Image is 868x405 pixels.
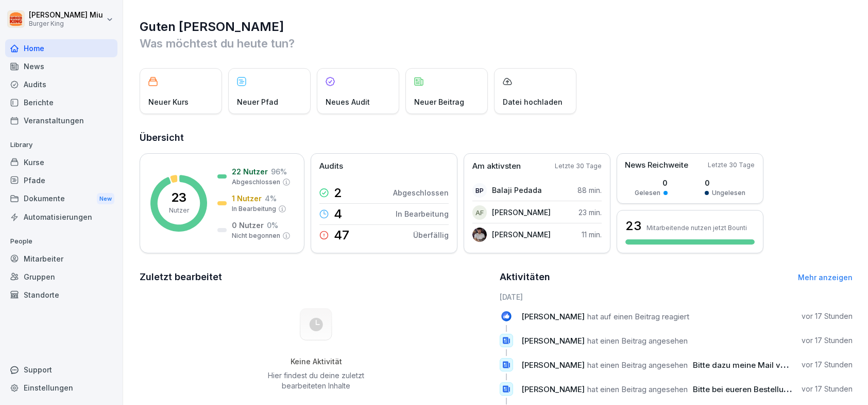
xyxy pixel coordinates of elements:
[5,286,117,304] a: Standorte
[264,357,368,366] h5: Keine Aktivität
[232,193,262,204] p: 1 Nutzer
[232,231,280,240] p: Nicht begonnen
[334,229,349,241] p: 47
[492,185,542,196] p: Balaji Pedada
[578,207,602,218] p: 23 min.
[5,208,117,226] a: Automatisierungen
[29,11,103,20] p: [PERSON_NAME] Miu
[140,35,853,52] p: Was möchtest du heute tun?
[500,291,853,302] h6: [DATE]
[5,233,117,250] p: People
[802,335,853,346] p: vor 17 Stunden
[334,187,342,199] p: 2
[5,111,117,129] a: Veranstaltungen
[29,20,103,27] p: Burger King
[140,19,853,35] h1: Guten [PERSON_NAME]
[5,171,117,189] a: Pfade
[5,379,117,397] a: Einstellungen
[802,384,853,394] p: vor 17 Stunden
[472,183,487,198] div: BP
[705,177,745,188] p: 0
[472,160,521,172] p: Am aktivsten
[646,224,747,232] p: Mitarbeitende nutzen jetzt Bounti
[232,166,268,177] p: 22 Nutzer
[271,166,287,177] p: 96 %
[319,160,343,172] p: Audits
[237,96,278,107] p: Neuer Pfad
[492,207,551,218] p: [PERSON_NAME]
[693,384,842,394] span: Bitte bei eueren Bestellungen beachten!
[708,160,755,170] p: Letzte 30 Tage
[5,137,117,153] p: Library
[625,159,688,171] p: News Reichweite
[521,336,585,346] span: [PERSON_NAME]
[232,220,264,231] p: 0 Nutzer
[472,228,487,242] img: tw5tnfnssutukm6nhmovzqwr.png
[326,96,370,107] p: Neues Audit
[587,360,688,370] span: hat einen Beitrag angesehen
[492,229,551,240] p: [PERSON_NAME]
[587,384,688,394] span: hat einen Beitrag angesehen
[798,273,853,282] a: Mehr anzeigen
[555,161,602,171] p: Letzte 30 Tage
[5,361,117,379] div: Support
[577,185,602,196] p: 88 min.
[169,206,189,215] p: Nutzer
[232,204,276,214] p: In Bearbeitung
[500,270,550,284] h2: Aktivitäten
[521,384,585,394] span: [PERSON_NAME]
[264,370,368,391] p: Hier findest du deine zuletzt bearbeiteten Inhalte
[5,93,117,111] a: Berichte
[5,189,117,208] div: Dokumente
[393,187,449,198] p: Abgeschlossen
[587,312,689,321] span: hat auf einen Beitrag reagiert
[587,336,688,346] span: hat einen Beitrag angesehen
[802,311,853,321] p: vor 17 Stunden
[5,75,117,93] a: Audits
[5,189,117,208] a: DokumenteNew
[5,57,117,75] a: News
[472,205,487,220] div: AF
[5,39,117,57] a: Home
[140,270,492,284] h2: Zuletzt bearbeitet
[334,208,342,220] p: 4
[712,188,745,198] p: Ungelesen
[171,191,186,204] p: 23
[414,96,464,107] p: Neuer Beitrag
[97,193,114,205] div: New
[148,96,189,107] p: Neuer Kurs
[265,193,277,204] p: 4 %
[267,220,278,231] p: 0 %
[5,268,117,286] a: Gruppen
[625,217,641,235] h3: 23
[635,188,660,198] p: Gelesen
[635,177,668,188] p: 0
[396,208,449,219] p: In Bearbeitung
[693,360,853,370] span: Bitte dazu meine Mail vom 17.09 beachten!
[140,131,853,145] h2: Übersicht
[5,153,117,171] a: Kurse
[5,250,117,268] a: Mitarbeiter
[802,360,853,370] p: vor 17 Stunden
[413,230,449,240] p: Überfällig
[521,360,585,370] span: [PERSON_NAME]
[232,177,280,187] p: Abgeschlossen
[521,312,585,321] span: [PERSON_NAME]
[582,229,602,240] p: 11 min.
[503,96,563,107] p: Datei hochladen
